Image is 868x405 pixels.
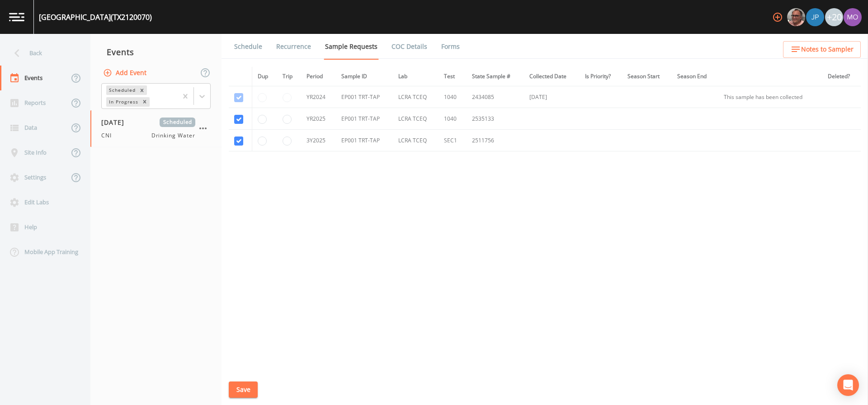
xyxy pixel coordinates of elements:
[393,108,439,130] td: LCRA TCEQ
[806,8,824,26] img: 41241ef155101aa6d92a04480b0d0000
[393,130,439,151] td: LCRA TCEQ
[324,34,379,60] a: Sample Requests
[524,67,580,86] th: Collected Date
[825,8,843,26] div: +20
[336,67,393,86] th: Sample ID
[787,8,806,26] div: Mike Franklin
[277,67,301,86] th: Trip
[151,132,195,140] span: Drinking Water
[393,67,439,86] th: Lab
[524,86,580,108] td: [DATE]
[160,118,195,127] span: Scheduled
[783,41,861,58] button: Notes to Sampler
[137,85,147,95] div: Remove Scheduled
[787,8,805,26] img: e2d790fa78825a4bb76dcb6ab311d44c
[106,85,137,95] div: Scheduled
[390,34,429,59] a: COC Details
[90,110,222,147] a: [DATE]ScheduledCNIDrinking Water
[233,34,264,59] a: Schedule
[9,13,24,21] img: logo
[439,130,467,151] td: SEC1
[301,67,336,86] th: Period
[106,97,140,107] div: In Progress
[301,130,336,151] td: 3Y2025
[301,86,336,108] td: YR2024
[90,41,222,63] div: Events
[252,67,277,86] th: Dup
[718,86,822,108] td: This sample has been collected
[467,67,524,86] th: State Sample #
[275,34,312,59] a: Recurrence
[439,86,467,108] td: 1040
[336,108,393,130] td: EP001 TRT-TAP
[622,67,672,86] th: Season Start
[844,8,862,26] img: 4e251478aba98ce068fb7eae8f78b90c
[140,97,150,107] div: Remove In Progress
[393,86,439,108] td: LCRA TCEQ
[101,118,131,127] span: [DATE]
[301,108,336,130] td: YR2025
[801,44,854,55] span: Notes to Sampler
[806,8,825,26] div: Joshua gere Paul
[672,67,718,86] th: Season End
[580,67,622,86] th: Is Priority?
[440,34,461,59] a: Forms
[101,132,117,140] span: CNI
[467,108,524,130] td: 2535133
[467,86,524,108] td: 2434085
[467,130,524,151] td: 2511756
[439,67,467,86] th: Test
[101,65,150,81] button: Add Event
[336,86,393,108] td: EP001 TRT-TAP
[822,67,861,86] th: Deleted?
[336,130,393,151] td: EP001 TRT-TAP
[39,12,152,23] div: [GEOGRAPHIC_DATA] (TX2120070)
[439,108,467,130] td: 1040
[229,381,258,398] button: Save
[837,374,859,396] div: Open Intercom Messenger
